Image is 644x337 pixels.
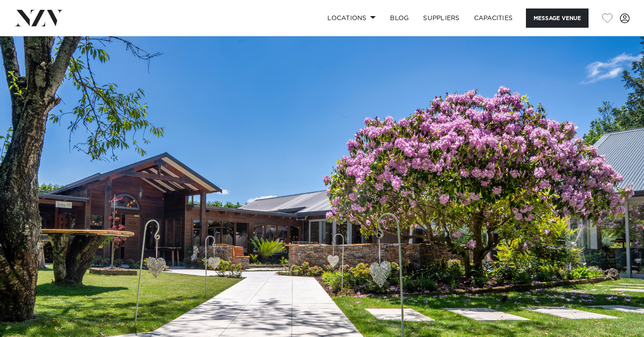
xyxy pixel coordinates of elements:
button: Message Venue [526,8,589,28]
img: nzv-logo.png [14,10,63,26]
a: BLOG [383,8,416,28]
a: Locations [320,8,383,28]
a: SUPPLIERS [416,8,466,28]
a: Capacities [467,8,520,28]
